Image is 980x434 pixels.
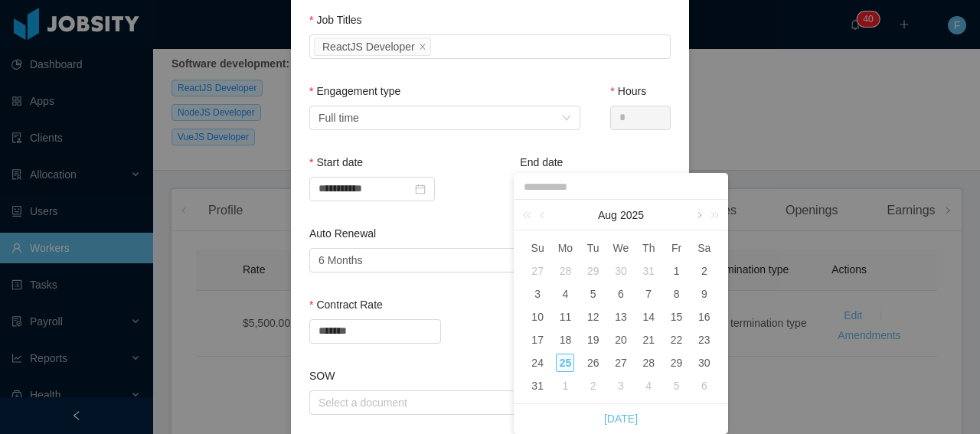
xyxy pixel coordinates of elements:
[322,38,415,55] div: ReactJS Developer
[635,237,662,259] th: Thu
[662,305,690,328] td: August 15, 2025
[524,237,551,259] th: Sun
[528,262,547,280] div: 27
[607,351,635,374] td: August 27, 2025
[524,351,551,374] td: August 24, 2025
[309,85,400,97] label: Engagement type
[309,156,363,168] label: Start date
[639,285,658,303] div: 7
[607,328,635,351] td: August 20, 2025
[556,377,574,395] div: 1
[612,308,630,326] div: 13
[635,305,662,328] td: August 14, 2025
[551,374,579,397] td: September 1, 2025
[691,259,718,282] td: August 2, 2025
[695,377,714,395] div: 6
[668,308,686,326] div: 15
[635,282,662,305] td: August 7, 2025
[662,259,690,282] td: August 1, 2025
[551,259,579,282] td: July 28, 2025
[635,241,662,255] span: Th
[612,331,630,349] div: 20
[691,241,718,255] span: Sa
[691,305,718,328] td: August 16, 2025
[691,237,718,259] th: Sat
[309,14,362,26] label: Job Titles
[524,241,551,255] span: Su
[556,308,574,326] div: 11
[639,377,658,395] div: 4
[668,377,686,395] div: 5
[584,308,603,326] div: 12
[635,374,662,397] td: September 4, 2025
[580,241,607,255] span: Tu
[318,106,359,129] div: Full time
[662,351,690,374] td: August 29, 2025
[309,299,383,311] label: Contract Rate
[584,285,603,303] div: 5
[528,377,547,395] div: 31
[524,305,551,328] td: August 10, 2025
[695,354,714,372] div: 30
[691,374,718,397] td: September 6, 2025
[556,285,574,303] div: 4
[580,282,607,305] td: August 5, 2025
[610,85,646,97] label: Hours
[691,351,718,374] td: August 30, 2025
[434,38,443,56] input: Job Titles
[612,377,630,395] div: 3
[596,200,619,230] a: Aug
[639,262,658,280] div: 31
[662,241,690,255] span: Fr
[702,200,722,230] a: Next year (Control + right)
[551,282,579,305] td: August 4, 2025
[528,308,547,326] div: 10
[635,351,662,374] td: August 28, 2025
[551,241,579,255] span: Mo
[691,328,718,351] td: August 23, 2025
[556,262,574,280] div: 28
[580,328,607,351] td: August 19, 2025
[520,156,563,168] label: End date
[695,262,714,280] div: 2
[612,354,630,372] div: 27
[612,285,630,303] div: 6
[607,241,635,255] span: We
[691,282,718,305] td: August 9, 2025
[607,305,635,328] td: August 13, 2025
[668,354,686,372] div: 29
[537,200,550,230] a: Previous month (PageUp)
[584,262,603,280] div: 29
[528,331,547,349] div: 17
[639,354,658,372] div: 28
[310,320,440,343] input: Contract Rate
[556,331,574,349] div: 18
[528,354,547,372] div: 24
[551,328,579,351] td: August 18, 2025
[662,282,690,305] td: August 8, 2025
[695,285,714,303] div: 9
[584,377,603,395] div: 2
[580,259,607,282] td: July 29, 2025
[580,305,607,328] td: August 12, 2025
[607,237,635,259] th: Wed
[524,259,551,282] td: July 27, 2025
[611,106,670,129] input: Hours
[309,370,335,382] label: SOW
[662,237,690,259] th: Fri
[635,328,662,351] td: August 21, 2025
[318,249,363,272] div: 6 Months
[607,374,635,397] td: September 3, 2025
[662,328,690,351] td: August 22, 2025
[419,42,426,51] i: icon: close
[318,395,645,410] div: Select a document
[551,305,579,328] td: August 11, 2025
[524,328,551,351] td: August 17, 2025
[528,285,547,303] div: 3
[584,354,603,372] div: 26
[668,285,686,303] div: 8
[604,404,638,433] a: [DATE]
[607,282,635,305] td: August 6, 2025
[695,331,714,349] div: 23
[612,262,630,280] div: 30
